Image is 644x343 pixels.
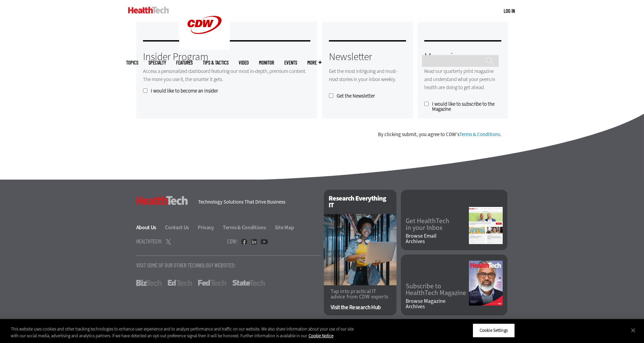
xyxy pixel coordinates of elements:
[275,224,294,231] a: Site Map
[406,233,469,244] a: Browse EmailArchives
[329,40,406,62] h3: Newsletter
[406,298,469,309] a: Browse MagazineArchives
[331,305,390,310] a: Visit the Research Hub
[176,60,193,65] a: Features
[259,60,274,65] a: MonITor
[406,218,469,231] a: Get HealthTechin your Inbox
[307,60,321,65] span: More
[504,8,515,14] a: Log in
[284,60,297,65] a: Events
[329,94,406,99] label: Get the Newsletter
[331,289,390,299] p: Tap into practical IT advice from CDW experts
[136,196,188,205] h3: HealthTech
[203,60,229,65] a: Tips & Tactics
[309,333,333,339] a: More information about your privacy
[223,224,274,231] a: Terms & Conditions
[143,67,310,83] p: Access a personalized dashboard featuring our most in-depth, premium content. The more you use it...
[406,283,469,296] a: Subscribe toHealthTech Magazine
[378,132,501,137] div: By clicking submit, you agree to CDW’s .
[148,60,166,65] span: Specialty
[136,262,320,268] p: Visit Some Of Our Other Technology Websites:
[168,280,192,286] a: EdTech
[626,323,641,338] button: Close
[179,45,230,52] a: CDW
[469,261,503,306] img: Fall 2025 Cover
[198,280,226,286] a: FedTech
[469,207,503,244] img: newsletter screenshot
[232,280,265,286] a: StateTech
[136,238,162,244] h4: HealthTech:
[504,7,515,15] div: User menu
[198,224,222,231] a: Privacy
[473,323,515,338] button: Cookie Settings
[136,224,164,231] a: About Us
[459,131,500,138] a: Terms & Conditions
[424,102,501,112] label: I would like to subscribe to the Magazine
[329,67,406,83] p: Get the most intriguing and must-read stories in your inbox weekly.
[128,7,169,14] img: Home
[143,88,310,94] label: I would like to become an Insider
[324,190,397,214] h2: Research Everything IT
[11,326,354,339] div: This website uses cookies and other tracking technologies to enhance user experience and to analy...
[198,200,315,205] h4: Technology Solutions That Drive Business
[126,60,138,65] span: Topics
[136,280,162,286] a: BizTech
[424,67,501,91] p: Read our quarterly print magazine and understand what your peers in health are doing to get ahead.
[165,224,197,231] a: Contact Us
[239,60,249,65] a: Video
[227,238,238,244] h4: CDW:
